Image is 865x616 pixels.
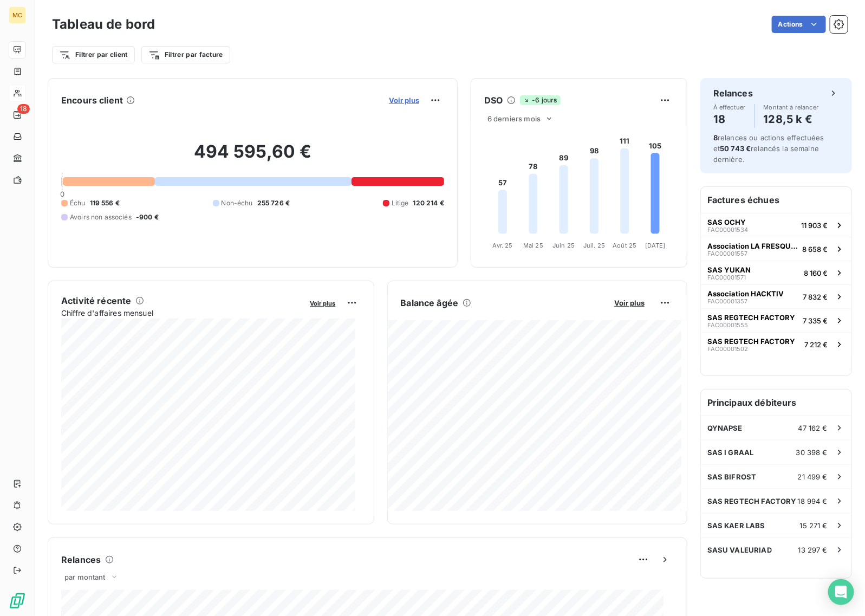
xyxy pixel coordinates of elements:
span: FAC00001571 [707,274,746,281]
span: Chiffre d'affaires mensuel [61,307,303,319]
span: 8 160 € [804,269,828,277]
span: -6 jours [520,95,560,105]
span: QYNAPSE [707,424,743,432]
span: SAS I GRAAL [707,448,754,457]
span: -900 € [136,212,159,222]
span: 11 903 € [801,221,828,230]
span: 30 398 € [796,448,828,457]
span: FAC00001557 [707,250,747,257]
span: FAC00001555 [707,322,748,328]
button: Association HACKTIVFAC000013577 832 € [701,284,851,308]
span: Voir plus [389,96,419,105]
h6: DSO [484,94,503,107]
span: par montant [64,573,106,581]
span: 21 499 € [798,472,828,481]
span: FAC00001502 [707,346,748,352]
span: 7 832 € [803,293,828,301]
tspan: Août 25 [613,242,636,249]
span: 8 658 € [802,245,828,254]
button: Voir plus [386,95,422,105]
span: 255 726 € [257,198,290,208]
span: FAC00001534 [707,226,748,233]
span: 18 994 € [798,497,828,505]
h6: Encours client [61,94,123,107]
button: SAS REGTECH FACTORYFAC000015557 335 € [701,308,851,332]
span: Association HACKTIV [707,289,784,298]
div: MC [9,7,26,24]
h6: Factures échues [701,187,851,213]
span: 13 297 € [798,546,828,554]
span: Voir plus [614,299,645,307]
span: 6 derniers mois [487,114,541,123]
tspan: Juil. 25 [583,242,605,249]
span: Non-échu [222,198,253,208]
span: Association LA FRESQUE DU CLIMAT [707,242,798,250]
button: SAS OCHYFAC0000153411 903 € [701,213,851,237]
button: Association LA FRESQUE DU CLIMATFAC000015578 658 € [701,237,851,261]
h6: Relances [61,553,101,566]
span: 18 [17,104,30,114]
span: Voir plus [310,300,336,307]
span: relances ou actions effectuées et relancés la semaine dernière. [713,133,824,164]
button: SAS YUKANFAC000015718 160 € [701,261,851,284]
h6: Relances [713,87,753,100]
span: 47 162 € [798,424,828,432]
button: Voir plus [307,298,339,308]
span: 8 [713,133,718,142]
span: 119 556 € [90,198,120,208]
span: 15 271 € [800,521,828,530]
span: Montant à relancer [764,104,819,111]
h6: Principaux débiteurs [701,390,851,416]
button: Actions [772,16,826,33]
span: 120 214 € [413,198,444,208]
span: 0 [60,190,64,198]
button: SAS REGTECH FACTORYFAC000015027 212 € [701,332,851,356]
button: Filtrer par facture [141,46,230,63]
button: Voir plus [611,298,648,308]
tspan: Avr. 25 [493,242,513,249]
span: 7 335 € [803,316,828,325]
button: Filtrer par client [52,46,135,63]
img: Logo LeanPay [9,592,26,609]
h2: 494 595,60 € [61,141,444,173]
span: SASU VALEURIAD [707,546,772,554]
span: SAS BIFROST [707,472,757,481]
tspan: [DATE] [645,242,666,249]
span: SAS OCHY [707,218,746,226]
span: SAS REGTECH FACTORY [707,313,795,322]
span: SAS KAER LABS [707,521,765,530]
span: SAS REGTECH FACTORY [707,337,795,346]
tspan: Mai 25 [523,242,543,249]
h3: Tableau de bord [52,15,155,34]
h6: Balance âgée [401,296,459,309]
span: 7 212 € [804,340,828,349]
div: Open Intercom Messenger [828,579,854,605]
tspan: Juin 25 [552,242,575,249]
span: Litige [392,198,409,208]
span: Échu [70,198,86,208]
span: FAC00001357 [707,298,747,304]
h4: 18 [713,111,746,128]
span: SAS YUKAN [707,265,751,274]
h4: 128,5 k € [764,111,819,128]
span: SAS REGTECH FACTORY [707,497,797,505]
h6: Activité récente [61,294,131,307]
span: Avoirs non associés [70,212,132,222]
span: 50 743 € [720,144,751,153]
span: À effectuer [713,104,746,111]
